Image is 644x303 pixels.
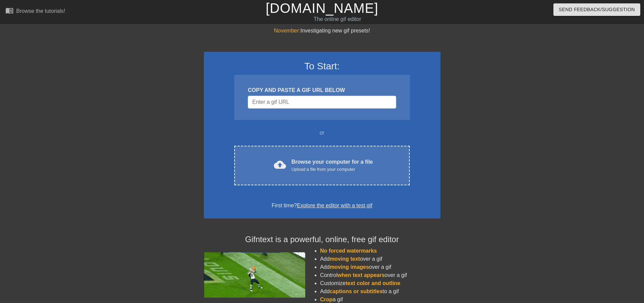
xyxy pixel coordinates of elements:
h3: To Start: [213,61,432,72]
span: cloud_upload [274,159,286,171]
input: Username [248,96,396,109]
li: Add over a gif [320,263,440,271]
a: Explore the editor with a test gif [297,203,372,208]
span: No forced watermarks [320,248,377,254]
div: Investigating new gif presets! [204,27,440,35]
div: The online gif editor [218,15,457,23]
a: [DOMAIN_NAME] [266,1,378,16]
span: menu_book [5,6,14,15]
div: or [221,129,423,137]
h4: Gifntext is a powerful, online, free gif editor [204,235,440,244]
a: Browse the tutorials! [5,6,65,17]
span: text color and outline [345,280,400,286]
span: Send Feedback/Suggestion [559,5,635,14]
span: moving images [330,264,369,270]
span: when text appears [337,272,385,278]
span: captions or subtitles [330,288,382,294]
li: Add to a gif [320,287,440,296]
span: November: [274,28,300,33]
img: football_small.gif [204,252,305,298]
div: Browse your computer for a file [291,158,373,173]
div: Upload a file from your computer [291,166,373,173]
div: First time? [213,202,432,210]
li: Control over a gif [320,271,440,279]
button: Send Feedback/Suggestion [553,3,640,16]
li: Add over a gif [320,255,440,263]
span: Crop [320,297,333,302]
li: Customize [320,279,440,287]
div: Browse the tutorials! [16,8,65,14]
div: COPY AND PASTE A GIF URL BELOW [248,86,396,94]
span: moving text [330,256,360,262]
